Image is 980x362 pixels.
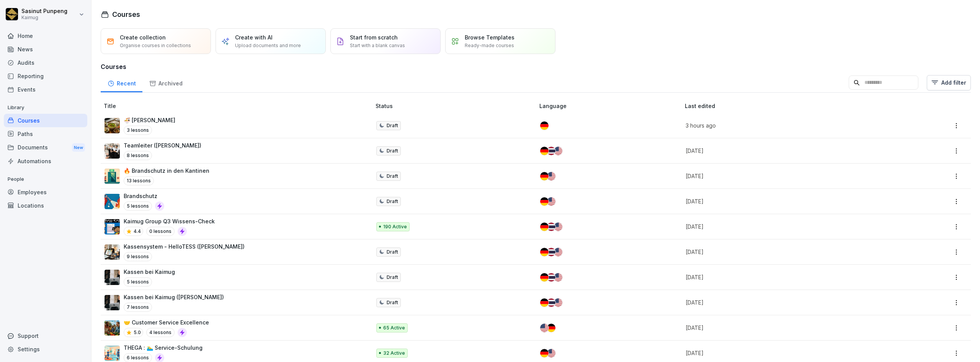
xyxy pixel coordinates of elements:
a: Employees [4,185,87,199]
p: Create collection [120,33,166,41]
img: us.svg [540,324,549,332]
a: Home [4,29,87,43]
p: Create with AI [235,33,273,41]
img: de.svg [540,197,549,206]
p: Upload documents and more [235,42,301,49]
div: Documents [4,141,87,155]
p: 7 lessons [124,303,152,312]
img: de.svg [540,248,549,256]
p: Teamleiter ([PERSON_NAME]) [124,141,201,149]
div: Support [4,329,87,342]
p: Title [104,102,372,110]
p: Sasinut Punpeng [21,8,67,15]
button: Add filter [927,75,971,90]
p: 🤝 Customer Service Excellence [124,318,209,326]
p: [DATE] [686,349,889,357]
img: th.svg [547,273,555,282]
p: Draft [387,173,398,180]
p: Start with a blank canvas [350,42,405,49]
a: Reporting [4,69,87,83]
img: de.svg [540,298,549,307]
img: wcu8mcyxm0k4gzhvf0psz47j.png [105,346,120,361]
p: Start from scratch [350,33,398,41]
p: 65 Active [383,324,405,331]
p: 5 lessons [124,277,152,287]
p: Draft [387,198,398,205]
p: 🍜 [PERSON_NAME] [124,116,175,124]
p: Kaimug Group Q3 Wissens-Check [124,217,215,225]
p: 🔥 Brandschutz in den Kantinen [124,167,209,175]
p: [DATE] [686,172,889,180]
img: us.svg [554,298,562,307]
p: Ready-made courses [465,42,514,49]
p: 9 lessons [124,252,152,261]
img: pytyph5pk76tu4q1kwztnixg.png [105,143,120,159]
p: 32 Active [383,350,405,357]
img: nu7qc8ifpiqoep3oh7gb21uj.png [105,169,120,184]
p: Kassen bei Kaimug [124,268,175,276]
img: de.svg [540,172,549,180]
p: 3 hours ago [686,121,889,129]
p: Draft [387,299,398,306]
a: Locations [4,199,87,212]
img: us.svg [547,349,555,357]
img: de.svg [540,223,549,231]
p: Last edited [685,102,898,110]
img: us.svg [554,147,562,155]
a: Settings [4,342,87,356]
img: de.svg [540,349,549,357]
p: 190 Active [383,223,407,230]
p: Language [539,102,682,110]
a: Automations [4,154,87,168]
div: Paths [4,127,87,141]
p: 3 lessons [124,126,152,135]
p: [DATE] [686,324,889,332]
p: 0 lessons [146,227,175,236]
p: Browse Templates [465,33,514,41]
img: k4tsflh0pn5eas51klv85bn1.png [105,244,120,260]
p: Draft [387,249,398,256]
img: e5wlzal6fzyyu8pkl39fd17k.png [105,219,120,234]
h1: Courses [112,9,140,20]
img: t4pbym28f6l0mdwi5yze01sv.png [105,320,120,336]
img: us.svg [554,223,562,231]
a: DocumentsNew [4,141,87,155]
a: Courses [4,114,87,127]
img: th.svg [547,298,555,307]
a: Archived [142,73,189,92]
p: [DATE] [686,248,889,256]
img: us.svg [547,172,555,180]
a: Recent [101,73,142,92]
p: [DATE] [686,197,889,205]
img: de.svg [540,121,549,130]
p: [DATE] [686,273,889,281]
img: kcbrm6dpgkna49ar91ez3gqo.png [105,118,120,133]
p: Kassensystem - HelloTESS ([PERSON_NAME]) [124,242,245,251]
a: Audits [4,56,87,69]
p: [DATE] [686,298,889,306]
p: Status [376,102,536,110]
p: 4.4 [134,228,141,235]
p: Kassen bei Kaimug ([PERSON_NAME]) [124,293,224,301]
p: 8 lessons [124,151,152,160]
p: 4 lessons [146,328,175,337]
img: de.svg [540,147,549,155]
img: de.svg [540,273,549,282]
img: de.svg [547,324,555,332]
a: Events [4,83,87,96]
p: Brandschutz [124,192,164,200]
p: Draft [387,274,398,281]
img: us.svg [554,273,562,282]
div: New [72,143,85,152]
p: 5.0 [134,329,141,336]
p: Draft [387,122,398,129]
